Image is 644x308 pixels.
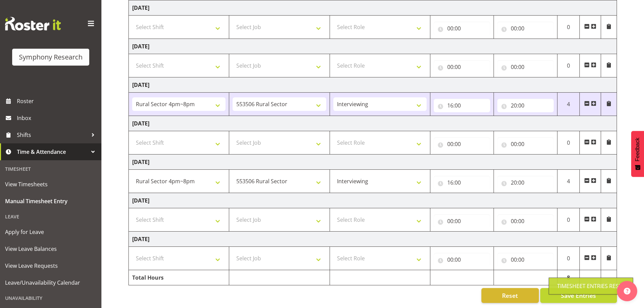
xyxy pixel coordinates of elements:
input: Click to select... [434,253,490,266]
input: Click to select... [434,60,490,74]
input: Click to select... [434,137,490,151]
input: Click to select... [434,176,490,189]
span: Time & Attendance [17,147,88,157]
td: 8 [557,270,580,285]
a: View Leave Balances [2,240,100,257]
td: 4 [557,93,580,116]
td: 4 [557,170,580,193]
input: Click to select... [497,22,554,35]
td: [DATE] [129,0,617,16]
button: Save Entries [540,288,617,303]
td: 0 [557,247,580,270]
td: 0 [557,208,580,232]
span: View Leave Balances [5,244,96,254]
div: Timesheet [2,162,100,176]
input: Click to select... [497,176,554,189]
img: help-xxl-2.png [624,288,630,294]
td: [DATE] [129,232,617,247]
span: Apply for Leave [5,227,96,237]
button: Reset [481,288,539,303]
td: [DATE] [129,77,617,93]
span: Feedback [635,138,641,161]
input: Click to select... [497,60,554,74]
input: Click to select... [497,253,554,266]
span: View Timesheets [5,179,96,189]
td: Total Hours [129,270,229,285]
input: Click to select... [434,214,490,228]
div: Timesheet Entries Reset [557,282,625,290]
td: [DATE] [129,39,617,54]
div: Leave [2,210,100,223]
span: Save Entries [561,291,596,300]
input: Click to select... [497,99,554,112]
input: Click to select... [434,99,490,112]
input: Click to select... [434,22,490,35]
a: Manual Timesheet Entry [2,193,100,210]
td: 0 [557,16,580,39]
span: Inbox [17,113,98,123]
input: Click to select... [497,214,554,228]
td: 0 [557,131,580,155]
button: Feedback - Show survey [631,131,644,177]
a: Apply for Leave [2,223,100,240]
td: [DATE] [129,193,617,208]
a: View Timesheets [2,176,100,193]
img: Rosterit website logo [5,17,61,30]
td: [DATE] [129,116,617,131]
div: Unavailability [2,291,100,305]
span: View Leave Requests [5,261,96,271]
a: View Leave Requests [2,257,100,274]
a: Leave/Unavailability Calendar [2,274,100,291]
span: Roster [17,96,98,106]
span: Reset [502,291,518,300]
td: 0 [557,54,580,77]
span: Manual Timesheet Entry [5,196,96,206]
input: Click to select... [497,137,554,151]
td: [DATE] [129,155,617,170]
div: Symphony Research [19,52,82,62]
span: Leave/Unavailability Calendar [5,278,96,288]
span: Shifts [17,130,88,140]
